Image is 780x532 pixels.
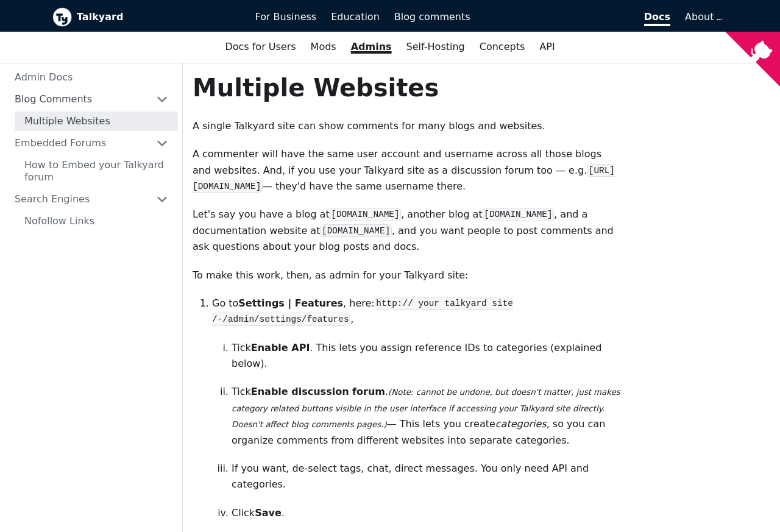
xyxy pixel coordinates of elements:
[15,211,178,231] a: Nofollow Links
[5,190,178,209] a: Search Engines
[193,73,621,103] h1: Multiple Websites
[394,11,470,23] span: Blog comments
[5,68,178,87] a: Admin Docs
[495,418,547,430] em: categories
[344,37,399,57] a: Admins
[15,112,178,131] a: Multiple Websites
[232,505,621,521] p: Click .
[232,340,621,372] p: Tick . This lets you assign reference IDs to categories (explained below).
[218,37,303,57] a: Docs for Users
[193,118,621,134] p: A single Talkyard site can show comments for many blogs and websites.
[255,11,317,23] span: For Business
[238,297,343,309] strong: Settings | Features
[331,11,380,23] span: Education
[232,461,621,493] p: If you want, de-select tags, chat, direct messages. You only need API and categories.
[5,90,178,109] a: Blog Comments
[387,7,478,27] a: Blog comments
[532,37,562,57] a: API
[52,7,238,27] a: Talkyard logoTalkyard
[472,37,533,57] a: Concepts
[232,384,621,449] p: Tick . — This lets you create , so you can organize comments from different websites into separat...
[212,297,513,326] code: http:// your talkyard site /-/admin/settings/features
[644,11,670,26] span: Docs
[15,155,178,187] a: How to Embed your Talkyard forum
[248,7,324,27] a: For Business
[193,146,621,194] p: A commenter will have the same user account and username across all those blogs and websites. And...
[5,133,178,153] a: Embedded Forums
[52,7,72,27] img: Talkyard logo
[232,388,620,429] em: (Note: cannot be undone, but doesn't matter, just makes category related buttons visible in the u...
[478,7,678,27] a: Docs
[399,37,472,57] a: Self-Hosting
[303,37,344,57] a: Mods
[255,507,282,519] strong: Save
[483,208,554,221] code: [DOMAIN_NAME]
[251,386,385,397] strong: Enable discussion forum
[193,207,621,255] p: Let's say you have a blog at , another blog at , and a documentation website at , and you want pe...
[193,268,621,283] p: To make this work, then, as admin for your Talkyard site:
[330,208,401,221] code: [DOMAIN_NAME]
[324,7,387,27] a: Education
[685,11,720,23] a: About
[251,342,310,353] strong: Enable API
[77,9,238,25] b: Talkyard
[320,224,391,237] code: [DOMAIN_NAME]
[212,296,621,328] p: Go to , here: ,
